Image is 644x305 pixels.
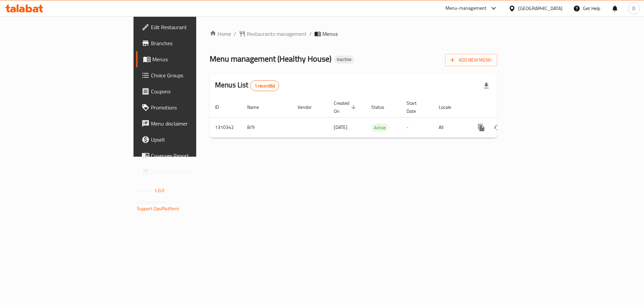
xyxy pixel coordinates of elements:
[151,103,236,111] span: Promotions
[445,54,497,66] button: Add New Menu
[136,148,241,164] a: Coverage Report
[334,56,354,64] div: Inactive
[136,116,241,132] a: Menu disclaimer
[151,87,236,95] span: Coupons
[407,99,425,115] span: Start Date
[136,99,241,116] a: Promotions
[242,117,292,138] td: 8/9
[136,164,241,180] a: Grocery Checklist
[136,35,241,51] a: Branches
[478,78,494,94] div: Export file
[137,204,179,213] a: Support.OpsPlatform
[371,124,388,132] span: Active
[136,67,241,83] a: Choice Groups
[151,23,236,31] span: Edit Restaurant
[450,56,492,64] span: Add New Menu
[468,97,543,118] th: Actions
[473,120,489,136] button: more
[371,124,388,132] div: Active
[518,5,562,12] div: [GEOGRAPHIC_DATA]
[137,198,168,206] span: Get support on:
[334,99,358,115] span: Created On
[247,30,307,38] span: Restaurants management
[154,186,165,195] span: 1.0.0
[247,103,268,111] span: Name
[298,103,320,111] span: Vendor
[136,19,241,35] a: Edit Restaurant
[151,71,236,79] span: Choice Groups
[251,83,279,89] span: 1 record(s)
[151,39,236,47] span: Branches
[151,120,236,128] span: Menu disclaimer
[322,30,338,38] span: Menus
[215,103,228,111] span: ID
[215,80,279,91] h2: Menus List
[433,117,468,138] td: All
[151,152,236,160] span: Coverage Report
[334,123,347,132] span: [DATE]
[210,30,497,38] nav: breadcrumb
[151,136,236,144] span: Upsell
[632,5,635,12] span: D
[439,103,460,111] span: Locale
[152,55,236,63] span: Menus
[309,30,312,38] li: /
[401,117,433,138] td: -
[250,80,279,91] div: Total records count
[137,186,153,195] span: Version:
[334,57,354,62] span: Inactive
[239,30,307,38] a: Restaurants management
[136,83,241,99] a: Coupons
[151,168,236,176] span: Grocery Checklist
[210,51,331,66] span: Menu management ( Healthy House )
[210,97,543,138] table: enhanced table
[371,103,393,111] span: Status
[445,4,487,12] div: Menu-management
[489,120,505,136] button: Change Status
[136,132,241,148] a: Upsell
[136,51,241,67] a: Menus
